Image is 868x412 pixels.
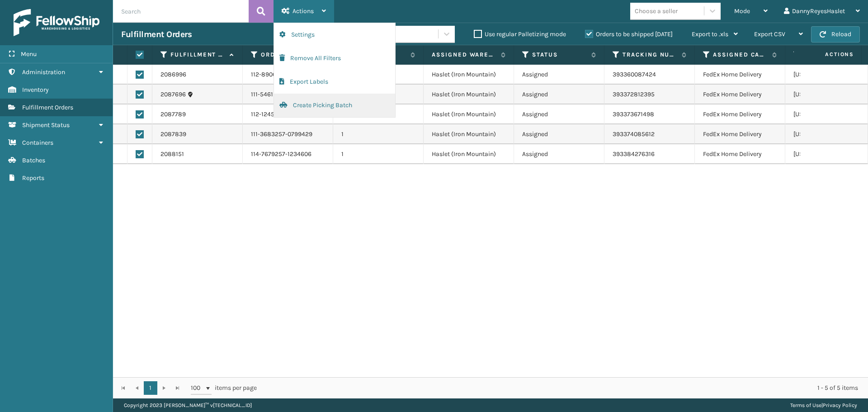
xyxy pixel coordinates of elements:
[790,402,821,408] a: Terms of Use
[292,7,314,15] span: Actions
[514,65,604,85] td: Assigned
[514,144,604,164] td: Assigned
[22,156,45,164] span: Batches
[243,144,333,164] td: 114-7679257-1234606
[274,47,395,70] button: Remove All Filters
[22,139,53,147] span: Containers
[160,130,186,139] a: 2087839
[333,124,424,144] td: 1
[274,70,395,94] button: Export Labels
[170,51,225,59] label: Fulfillment Order Id
[22,68,65,76] span: Administration
[269,384,858,393] div: 1 - 5 of 5 items
[121,29,192,40] h3: Fulfillment Orders
[243,124,333,144] td: 111-3683257-0799429
[22,121,70,129] span: Shipment Status
[191,381,257,395] span: items per page
[613,90,655,98] a: 393372812395
[811,26,860,43] button: Reload
[790,398,857,412] div: |
[635,6,678,16] div: Choose a seller
[695,104,785,124] td: FedEx Home Delivery
[243,65,333,85] td: 112-8900241-2982662
[613,150,655,158] a: 393384276316
[261,51,316,59] label: Order Number
[797,47,859,62] span: Actions
[124,398,252,412] p: Copyright 2023 [PERSON_NAME]™ v [TECHNICAL_ID]
[695,144,785,164] td: FedEx Home Delivery
[424,124,514,144] td: Haslet (Iron Mountain)
[274,23,395,47] button: Settings
[474,30,566,38] label: Use regular Palletizing mode
[514,85,604,104] td: Assigned
[613,110,654,118] a: 393373671498
[695,124,785,144] td: FedEx Home Delivery
[243,85,333,104] td: 111-5461586-2710656
[160,90,186,99] a: 2087696
[14,9,99,36] img: logo
[424,144,514,164] td: Haslet (Iron Mountain)
[274,94,395,117] button: Create Picking Batch
[160,110,186,119] a: 2087789
[333,144,424,164] td: 1
[160,150,184,159] a: 2088151
[823,402,857,408] a: Privacy Policy
[424,85,514,104] td: Haslet (Iron Mountain)
[734,7,750,15] span: Mode
[695,85,785,104] td: FedEx Home Delivery
[713,51,768,59] label: Assigned Carrier Service
[692,30,728,38] span: Export to .xls
[623,51,677,59] label: Tracking Number
[22,104,73,111] span: Fulfillment Orders
[613,71,656,78] a: 393360087424
[613,130,655,138] a: 393374085612
[695,65,785,85] td: FedEx Home Delivery
[144,381,157,395] a: 1
[21,50,37,58] span: Menu
[432,51,496,59] label: Assigned Warehouse
[243,104,333,124] td: 112-1245769-4296224
[191,384,204,393] span: 100
[22,174,44,182] span: Reports
[585,30,673,38] label: Orders to be shipped [DATE]
[754,30,785,38] span: Export CSV
[160,70,186,79] a: 2086996
[22,86,49,94] span: Inventory
[424,65,514,85] td: Haslet (Iron Mountain)
[532,51,587,59] label: Status
[514,124,604,144] td: Assigned
[424,104,514,124] td: Haslet (Iron Mountain)
[514,104,604,124] td: Assigned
